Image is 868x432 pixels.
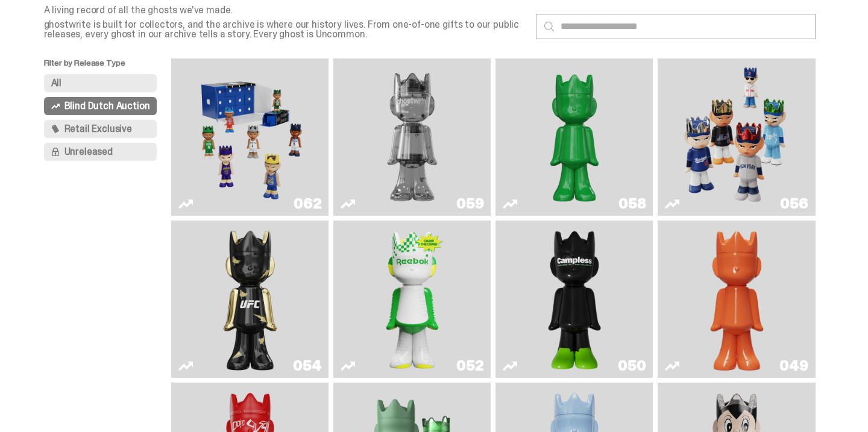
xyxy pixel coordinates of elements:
p: Filter by Release Type [44,58,172,74]
img: Game Face (2025) [191,63,309,211]
button: Unreleased [44,143,157,161]
span: Blind Dutch Auction [64,101,150,111]
a: Court Victory [341,225,483,373]
div: 056 [780,196,808,211]
span: All [51,78,62,88]
a: Ruby [178,225,321,373]
div: 052 [456,358,483,373]
img: Campless [542,225,606,373]
div: 049 [779,358,808,373]
div: 054 [293,358,321,373]
img: Schrödinger's ghost: Sunday Green [515,63,634,211]
img: Schrödinger's ghost: Orange Vibe [705,225,769,373]
img: Two [353,63,471,211]
div: 062 [294,196,321,211]
button: Blind Dutch Auction [44,97,157,115]
img: Court Victory [380,225,444,373]
a: Game Face (2025) [665,63,808,211]
button: All [44,74,157,92]
a: Two [341,63,483,211]
a: Campless [503,225,646,373]
p: ghostwrite is built for collectors, and the archive is where our history lives. From one-of-one g... [44,20,526,39]
div: 058 [618,196,646,211]
button: Retail Exclusive [44,120,157,138]
a: Game Face (2025) [178,63,321,211]
div: 050 [618,358,646,373]
span: Retail Exclusive [64,124,132,134]
span: Unreleased [64,147,113,157]
p: A living record of all the ghosts we've made. [44,5,526,15]
a: Schrödinger's ghost: Sunday Green [503,63,646,211]
img: Game Face (2025) [678,63,796,211]
div: 059 [456,196,483,211]
a: Schrödinger's ghost: Orange Vibe [665,225,808,373]
img: Ruby [218,225,282,373]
